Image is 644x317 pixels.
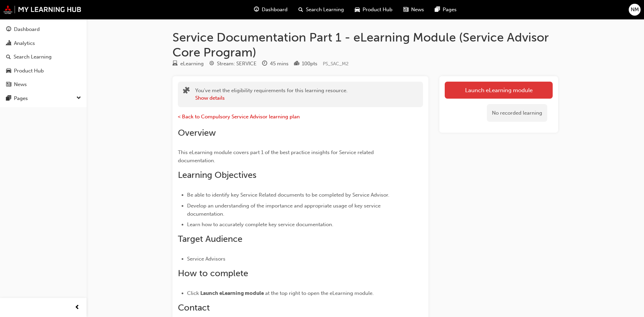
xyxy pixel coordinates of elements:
div: 45 mins [270,60,289,68]
div: You've met the eligibility requirements for this learning resource. [195,87,348,102]
span: Service Advisors [187,256,225,262]
span: car-icon [355,5,360,14]
h1: Service Documentation Part 1 - eLearning Module (Service Advisor Core Program) [172,30,558,60]
button: Pages [3,92,84,105]
a: Dashboard [3,23,84,36]
div: Pages [14,95,28,102]
a: news-iconNews [398,3,429,17]
span: down-icon [76,94,81,103]
span: search-icon [298,5,303,14]
span: Launch eLearning module [200,290,264,296]
span: Dashboard [262,6,288,14]
span: Overview [178,128,216,138]
span: clock-icon [262,61,267,67]
span: learningResourceType_ELEARNING-icon [172,61,178,67]
a: News [3,78,84,91]
span: Pages [443,6,457,14]
span: puzzle-icon [183,87,190,95]
span: Search Learning [306,6,344,14]
span: search-icon [6,54,11,60]
a: search-iconSearch Learning [293,3,349,17]
div: Duration [262,60,289,68]
a: Analytics [3,37,84,50]
span: pages-icon [435,5,440,14]
div: eLearning [180,60,204,68]
span: How to complete [178,268,248,279]
a: pages-iconPages [429,3,462,17]
div: Search Learning [14,53,52,61]
span: Learning resource code [323,61,349,67]
span: Product Hub [363,6,392,14]
a: Launch eLearning module [445,82,553,99]
a: Product Hub [3,65,84,77]
span: Contact [178,302,210,313]
div: Type [172,60,204,68]
a: car-iconProduct Hub [349,3,398,17]
span: Be able to identify key Service Related documents to be completed by Service Advisor. [187,192,389,198]
span: chart-icon [6,40,11,47]
span: at the top right to open the eLearning module. [265,290,374,296]
a: < Back to Compulsory Service Advisor learning plan [178,114,300,120]
div: Stream: SERVICE [217,60,257,68]
span: prev-icon [75,303,80,312]
span: Learning Objectives [178,170,256,180]
button: NM [629,4,641,16]
span: Learn how to accurately complete key service documentation. [187,221,333,228]
span: News [411,6,424,14]
button: Show details [195,94,225,102]
button: DashboardAnalyticsSearch LearningProduct HubNews [3,22,84,92]
span: guage-icon [6,27,11,33]
div: Stream [209,60,257,68]
span: This eLearning module covers part 1 of the best practice insights for Service related documentation. [178,149,375,164]
span: car-icon [6,68,11,74]
span: Target Audience [178,234,242,244]
div: 100 pts [302,60,317,68]
img: mmal [3,5,81,14]
span: podium-icon [294,61,299,67]
span: pages-icon [6,96,11,102]
span: Click [187,290,199,296]
a: guage-iconDashboard [249,3,293,17]
div: Dashboard [14,26,40,33]
div: No recorded learning [487,104,547,122]
a: Search Learning [3,51,84,63]
span: Develop an understanding of the importance and appropriate usage of key service documentation. [187,203,382,217]
span: NM [631,6,639,14]
div: Product Hub [14,67,44,75]
span: target-icon [209,61,214,67]
div: News [14,81,27,88]
div: Analytics [14,39,35,47]
span: news-icon [403,5,408,14]
span: guage-icon [254,5,259,14]
span: news-icon [6,82,11,88]
div: Points [294,60,317,68]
